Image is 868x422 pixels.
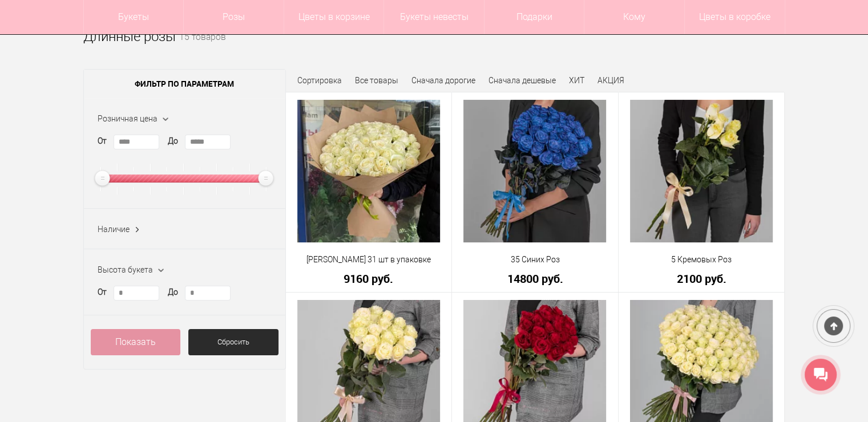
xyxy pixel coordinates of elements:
h1: Длинные розы [83,26,176,47]
label: До [168,286,178,298]
label: От [98,286,107,298]
label: До [168,135,178,147]
img: Роза белая 31 шт в упаковке [297,100,440,242]
span: Фильтр по параметрам [84,70,285,98]
a: Все товары [355,76,398,85]
a: [PERSON_NAME] 31 шт в упаковке [293,254,445,266]
a: 35 Синих Роз [459,254,611,266]
a: Сначала дорогие [411,76,475,85]
a: 14800 руб. [459,273,611,285]
small: 15 товаров [179,33,226,60]
a: Сбросить [188,329,278,355]
a: АКЦИЯ [597,76,624,85]
img: 5 Кремовых Роз [630,100,773,242]
span: Высота букета [98,265,153,274]
a: Сначала дешевые [488,76,556,85]
label: От [98,135,107,147]
span: Сортировка [297,76,342,85]
img: 35 Синих Роз [463,100,606,242]
span: Розничная цена [98,114,158,123]
a: 9160 руб. [293,273,445,285]
a: 2100 руб. [626,273,777,285]
a: Показать [91,329,181,355]
span: Наличие [98,225,130,234]
a: ХИТ [569,76,584,85]
a: 5 Кремовых Роз [626,254,777,266]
